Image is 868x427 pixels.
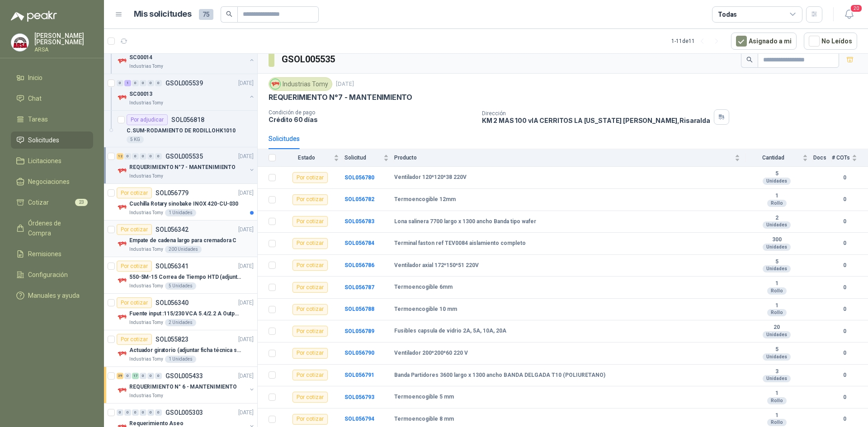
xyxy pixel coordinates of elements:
p: GSOL005303 [165,409,203,416]
b: 0 [832,393,857,402]
b: Ventilador 120*120*38 220V [394,174,467,181]
a: Por cotizarSOL056779[DATE] Company LogoCuchilla Rotary sinobake INOX 420-CU-030Industrias Tomy1 U... [104,184,257,221]
b: SOL056790 [344,350,374,356]
p: Condición de pago [269,109,475,116]
p: [DATE] [238,189,254,197]
p: Industrias Tomy [129,356,163,363]
a: Órdenes de Compra [11,215,93,242]
a: Configuración [11,266,93,283]
div: 0 [147,409,154,416]
p: REQUERIMIENTO N°7 - MANTENIMIENTO [269,93,412,102]
div: Por adjudicar [127,114,168,125]
p: [DATE] [238,372,254,380]
div: 0 [117,409,123,416]
a: SOL056788 [344,306,374,312]
b: 1 [745,192,808,200]
th: Solicitud [344,149,394,167]
b: Terminal faston ref TEV0084 aislamiento completo [394,240,526,247]
div: Por cotizar [292,370,328,380]
p: Industrias Tomy [129,209,163,216]
b: 1 [745,280,808,287]
img: Company Logo [117,202,127,213]
th: Docs [813,149,832,167]
img: Company Logo [117,385,127,396]
div: 0 [140,153,146,160]
div: Rollo [767,397,787,404]
a: Por cotizarSOL055823[DATE] Company LogoActuador giratorio (adjuntar ficha técnica si es diferente... [104,330,257,367]
a: Por cotizarSOL056340[DATE] Company LogoFuente input :115/230 VCA 5.4/2.2 A Output: 24 VDC 10 A 47... [104,294,257,330]
div: Por cotizar [292,194,328,205]
a: 39 0 17 0 0 0 GSOL005433[DATE] Company LogoREQUERIMIENTO N° 6 - MANTENIMIENTOIndustrias Tomy [117,371,255,399]
b: Fusibles capsula de vidrio 2A, 5A, 10A, 20A [394,328,506,335]
b: 0 [832,195,857,204]
div: Rollo [767,309,787,316]
a: Por cotizarSOL056341[DATE] Company Logo550-5M-15 Correa de Tiempo HTD (adjuntar ficha y /o imagen... [104,257,257,294]
div: 1 - 11 de 11 [671,34,724,48]
img: Company Logo [117,312,127,323]
b: 1 [745,412,808,419]
img: Company Logo [117,348,127,359]
img: Logo peakr [11,11,57,22]
a: Manuales y ayuda [11,287,93,304]
img: Company Logo [117,56,127,66]
div: 5 KG [127,136,144,143]
div: Por cotizar [117,188,152,198]
div: Por cotizar [292,260,328,271]
b: 0 [832,349,857,357]
div: Por cotizar [117,224,152,235]
div: 0 [124,373,131,379]
p: [DATE] [238,152,254,161]
p: GSOL005539 [165,80,203,86]
div: 0 [117,80,123,86]
b: Termoencogible 6mm [394,284,453,291]
div: 0 [140,409,146,416]
a: Por adjudicarSOL056818C.SUM-RODAMIENTO DE RODILLOHK10105 KG [104,111,257,147]
p: [PERSON_NAME] [PERSON_NAME] [34,33,93,45]
p: KM 2 MAS 100 vIA CERRITOS LA [US_STATE] [PERSON_NAME] , Risaralda [482,117,710,124]
div: Unidades [763,375,791,382]
div: 39 [117,373,123,379]
span: Licitaciones [28,156,61,166]
b: 0 [832,283,857,292]
th: Producto [394,149,745,167]
p: Industrias Tomy [129,392,163,399]
div: Por cotizar [292,216,328,227]
p: SOL056341 [156,263,189,269]
span: Cotizar [28,197,49,207]
a: 0 1 0 0 0 0 GSOL005539[DATE] Company LogoSC00013Industrias Tomy [117,78,255,107]
a: Chat [11,90,93,107]
b: SOL056793 [344,394,374,400]
a: 12 0 0 0 0 0 GSOL005535[DATE] Company LogoREQUERIMIENTO N°7 - MANTENIMIENTOIndustrias Tomy [117,151,255,180]
div: Por cotizar [292,348,328,359]
div: 0 [124,409,131,416]
a: SOL056786 [344,262,374,268]
span: search [226,11,232,17]
p: Industrias Tomy [129,63,163,70]
a: Cotizar23 [11,194,93,211]
th: Cantidad [745,149,813,167]
p: SOL056779 [156,190,189,196]
b: Ventilador 200*200*60 220 V [394,350,468,357]
p: SC00014 [129,53,152,62]
a: SOL056794 [344,416,374,422]
div: Por cotizar [292,326,328,337]
img: Company Logo [117,275,127,286]
div: Rollo [767,200,787,207]
a: SOL056783 [344,218,374,225]
div: Por cotizar [292,172,328,183]
b: 0 [832,415,857,423]
span: 75 [199,9,213,20]
div: 200 Unidades [165,246,202,253]
span: Inicio [28,73,42,83]
b: 0 [832,174,857,182]
div: 1 Unidades [165,356,196,363]
b: 0 [832,217,857,226]
div: Por cotizar [292,304,328,315]
p: C.SUM-RODAMIENTO DE RODILLOHK1010 [127,127,236,135]
div: 17 [132,373,139,379]
b: 5 [745,170,808,178]
p: [DATE] [238,408,254,417]
div: Rollo [767,287,787,295]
